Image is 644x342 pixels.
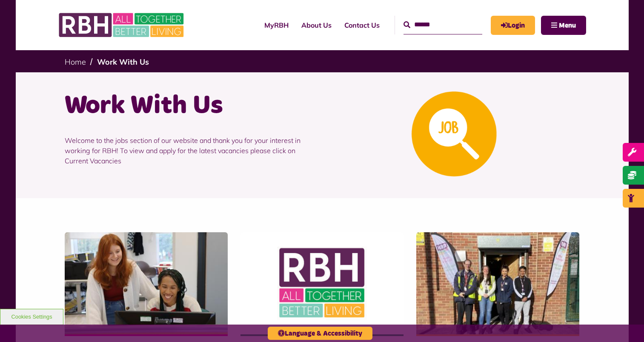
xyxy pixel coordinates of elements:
p: Welcome to the jobs section of our website and thank you for your interest in working for RBH! To... [65,123,316,179]
img: RBH Logo Social Media 480X360 (1) [240,232,404,334]
a: MyRBH [258,14,295,37]
a: Work With Us [97,57,149,67]
img: Dropinfreehold2 [416,232,579,334]
img: IMG 1470 [65,232,228,334]
button: Language & Accessibility [268,327,372,340]
img: Looking For A Job [412,91,497,177]
a: Home [65,57,86,67]
a: Contact Us [338,14,386,37]
a: MyRBH [491,16,535,35]
img: RBH [58,9,186,42]
span: Menu [559,22,576,29]
iframe: Netcall Web Assistant for live chat [606,304,644,342]
h1: Work With Us [65,89,316,123]
a: About Us [295,14,338,37]
button: Navigation [541,16,586,35]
